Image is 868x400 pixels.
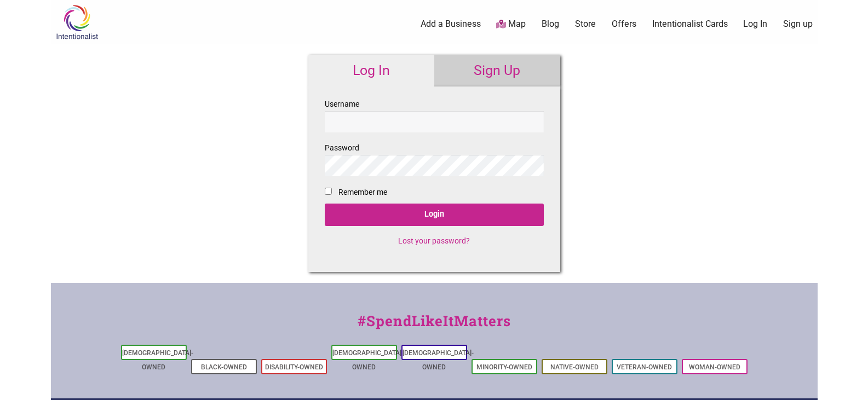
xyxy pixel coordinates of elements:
[325,97,544,132] label: Username
[122,349,193,371] a: [DEMOGRAPHIC_DATA]-Owned
[421,18,481,30] a: Add a Business
[617,363,672,371] a: Veteran-Owned
[201,363,247,371] a: Black-Owned
[325,111,544,132] input: Username
[403,349,474,371] a: [DEMOGRAPHIC_DATA]-Owned
[338,185,387,199] label: Remember me
[783,18,813,30] a: Sign up
[496,18,526,31] a: Map
[332,349,404,371] a: [DEMOGRAPHIC_DATA]-Owned
[265,363,323,371] a: Disability-Owned
[542,18,559,30] a: Blog
[612,18,636,30] a: Offers
[51,310,818,343] div: #SpendLikeItMatters
[689,363,740,371] a: Woman-Owned
[308,55,434,86] a: Log In
[325,204,544,226] input: Login
[325,141,544,176] label: Password
[575,18,596,30] a: Store
[550,363,599,371] a: Native-Owned
[652,18,728,30] a: Intentionalist Cards
[325,155,544,176] input: Password
[398,236,470,245] a: Lost your password?
[743,18,767,30] a: Log In
[434,55,560,86] a: Sign Up
[51,4,103,40] img: Intentionalist
[476,363,532,371] a: Minority-Owned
